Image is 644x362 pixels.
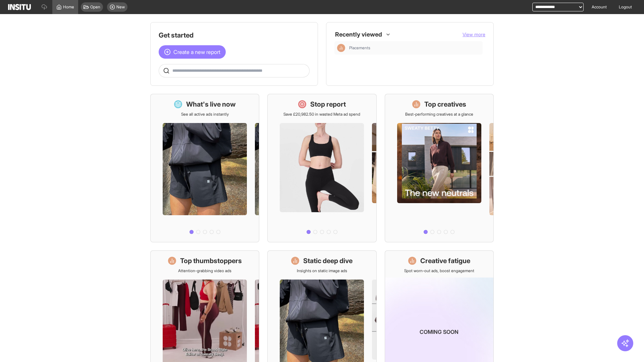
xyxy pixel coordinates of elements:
h1: Top thumbstoppers [180,256,242,265]
p: Insights on static image ads [297,268,347,274]
span: View more [463,32,485,37]
p: Best-performing creatives at a glance [405,112,473,117]
span: Placements [349,45,480,51]
p: See all active ads instantly [181,112,229,117]
h1: Top creatives [424,100,466,109]
button: View more [463,31,485,38]
a: Stop reportSave £20,982.50 in wasted Meta ad spend [267,94,376,242]
h1: Get started [159,31,310,40]
span: New [116,4,125,10]
p: Attention-grabbing video ads [178,268,231,274]
a: What's live nowSee all active ads instantly [150,94,259,242]
span: Create a new report [173,48,220,56]
button: Create a new report [159,45,226,59]
div: Insights [337,44,345,52]
span: Home [63,4,74,10]
a: Top creativesBest-performing creatives at a glance [385,94,494,242]
h1: What's live now [186,100,236,109]
p: Save £20,982.50 in wasted Meta ad spend [283,112,360,117]
span: Placements [349,45,370,51]
span: Open [90,4,100,10]
h1: Static deep dive [303,256,353,265]
h1: Stop report [310,100,346,109]
img: Logo [8,4,31,10]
